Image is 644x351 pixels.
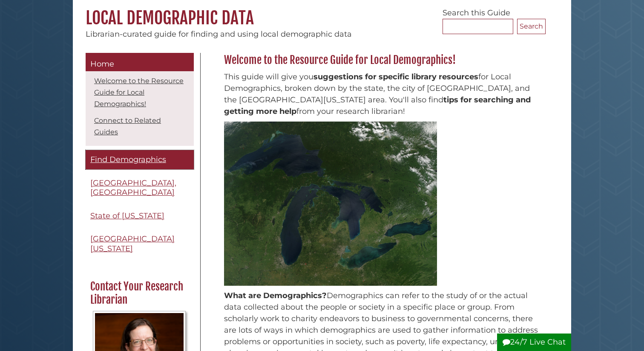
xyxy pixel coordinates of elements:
button: 24/7 Live Chat [497,334,571,351]
a: [GEOGRAPHIC_DATA][US_STATE] [86,229,194,258]
h2: Contact Your Research Librarian [86,280,193,307]
button: Search [517,19,546,34]
span: from your research librarian! [296,107,405,116]
img: Spatial capture of geographical area of Michigan [224,122,437,286]
a: Welcome to the Resource Guide for Local Demographics! [94,77,184,108]
strong: What are Demographics? [224,291,327,300]
a: Home [86,53,194,72]
a: State of [US_STATE] [86,206,194,226]
span: Find Demographics [90,155,166,164]
span: This guide will give you [224,72,313,81]
span: [GEOGRAPHIC_DATA][US_STATE] [90,234,175,253]
span: tips for searching and getting more help [224,95,531,116]
span: suggestions for specific library resources [313,72,478,81]
a: [GEOGRAPHIC_DATA], [GEOGRAPHIC_DATA] [86,174,194,202]
a: Find Demographics [86,150,194,169]
a: Connect to Related Guides [94,116,161,136]
h2: Welcome to the Resource Guide for Local Demographics! [220,53,546,67]
span: Home [90,59,114,69]
span: State of [US_STATE] [90,211,164,220]
span: Librarian-curated guide for finding and using local demographic data [86,29,352,39]
span: for Local Demographics, broken down by the state, the city of [GEOGRAPHIC_DATA], and the [GEOGRAP... [224,72,530,104]
span: [GEOGRAPHIC_DATA], [GEOGRAPHIC_DATA] [90,178,176,197]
